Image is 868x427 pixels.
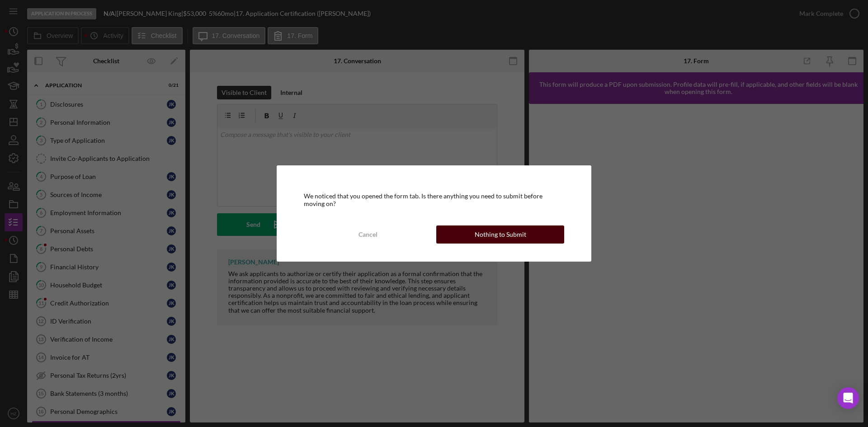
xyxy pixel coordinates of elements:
[475,225,526,244] div: Nothing to Submit
[359,225,377,244] div: Cancel
[837,387,859,409] div: Open Intercom Messenger
[304,192,564,207] div: We noticed that you opened the form tab. Is there anything you need to submit before moving on?
[304,225,432,244] button: Cancel
[436,225,564,244] button: Nothing to Submit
